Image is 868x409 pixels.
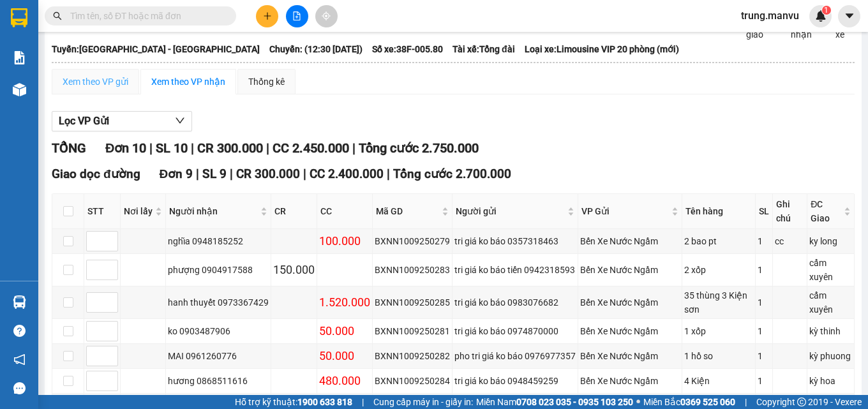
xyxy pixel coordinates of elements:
[297,397,352,407] strong: 1900 633 818
[578,254,682,286] td: Bến Xe Nước Ngầm
[59,113,109,129] span: Lọc VP Gửi
[684,349,753,363] div: 1 hồ so
[758,349,770,363] div: 1
[319,294,370,311] div: 1.520.000
[373,286,453,319] td: BXNN1009250285
[745,395,747,409] span: |
[319,232,370,250] div: 100.000
[373,319,453,344] td: BXNN1009250281
[376,204,439,218] span: Mã GD
[578,319,682,344] td: Bến Xe Nước Ngầm
[202,167,227,181] span: SL 9
[822,6,831,15] sup: 1
[809,324,852,338] div: kỳ thinh
[756,194,773,229] th: SL
[454,349,576,363] div: pho tri giá ko báo 0976977357
[236,167,300,181] span: CR 300.000
[13,51,26,64] img: solution-icon
[525,42,679,56] span: Loại xe: Limousine VIP 20 phòng (mới)
[476,395,633,409] span: Miền Nam
[809,256,852,284] div: cẩm xuyên
[580,349,680,363] div: Bến Xe Nước Ngầm
[636,399,640,405] span: ⚪️
[271,194,317,229] th: CR
[286,5,308,27] button: file-add
[273,140,349,156] span: CC 2.450.000
[811,197,841,225] span: ĐC Giao
[352,140,355,156] span: |
[292,11,301,20] span: file-add
[266,140,269,156] span: |
[230,167,233,181] span: |
[815,10,827,22] img: icon-new-feature
[454,263,576,277] div: tri giá ko báo tiến 0942318593
[643,395,735,409] span: Miền Bắc
[191,140,194,156] span: |
[273,261,315,279] div: 150.000
[168,349,269,363] div: MAI 0961260776
[580,374,680,388] div: Bến Xe Nước Ngầm
[580,263,680,277] div: Bến Xe Nước Ngầm
[375,324,450,338] div: BXNN1009250281
[168,324,269,338] div: ko 0903487906
[684,234,753,248] div: 2 bao pt
[684,263,753,277] div: 2 xốp
[175,115,185,126] span: down
[375,234,450,248] div: BXNN1009250279
[372,42,443,56] span: Số xe: 38F-005.80
[375,295,450,309] div: BXNN1009250285
[454,295,576,309] div: tri giá ko báo 0983076682
[373,254,453,286] td: BXNN1009250283
[838,5,860,27] button: caret-down
[248,75,285,89] div: Thống kê
[456,204,565,218] span: Người gửi
[256,5,278,27] button: plus
[319,372,370,390] div: 480.000
[578,344,682,369] td: Bến Xe Nước Ngầm
[235,395,352,409] span: Hỗ trợ kỹ thuật:
[809,374,852,388] div: kỳ hoa
[731,8,809,24] span: trung.manvu
[516,397,633,407] strong: 0708 023 035 - 0935 103 250
[393,167,511,181] span: Tổng cước 2.700.000
[269,42,363,56] span: Chuyến: (12:30 [DATE])
[168,374,269,388] div: hương 0868511616
[63,75,128,89] div: Xem theo VP gửi
[454,234,576,248] div: tri giá ko báo 0357318463
[373,229,453,254] td: BXNN1009250279
[52,44,260,54] b: Tuyến: [GEOGRAPHIC_DATA] - [GEOGRAPHIC_DATA]
[11,8,27,27] img: logo-vxr
[310,167,384,181] span: CC 2.400.000
[70,9,221,23] input: Tìm tên, số ĐT hoặc mã đơn
[581,204,669,218] span: VP Gửi
[168,295,269,309] div: hanh thuyết 0973367429
[168,234,269,248] div: nghĩa 0948185252
[317,194,373,229] th: CC
[387,167,390,181] span: |
[684,288,753,316] div: 35 thùng 3 Kiện sơn
[580,295,680,309] div: Bến Xe Nước Ngầm
[684,324,753,338] div: 1 xốp
[758,374,770,388] div: 1
[52,111,192,131] button: Lọc VP Gửi
[84,194,121,229] th: STT
[454,374,576,388] div: tri giá ko báo 0948459259
[454,324,576,338] div: tri giá ko báo 0974870000
[263,11,272,20] span: plus
[758,324,770,338] div: 1
[680,397,735,407] strong: 0369 525 060
[578,286,682,319] td: Bến Xe Nước Ngầm
[758,263,770,277] div: 1
[168,263,269,277] div: phượng 0904917588
[580,234,680,248] div: Bến Xe Nước Ngầm
[52,140,86,156] span: TỔNG
[375,349,450,363] div: BXNN1009250282
[151,75,225,89] div: Xem theo VP nhận
[359,140,479,156] span: Tổng cước 2.750.000
[196,167,199,181] span: |
[53,11,62,20] span: search
[773,194,807,229] th: Ghi chú
[758,295,770,309] div: 1
[453,42,515,56] span: Tài xế: Tổng đài
[758,234,770,248] div: 1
